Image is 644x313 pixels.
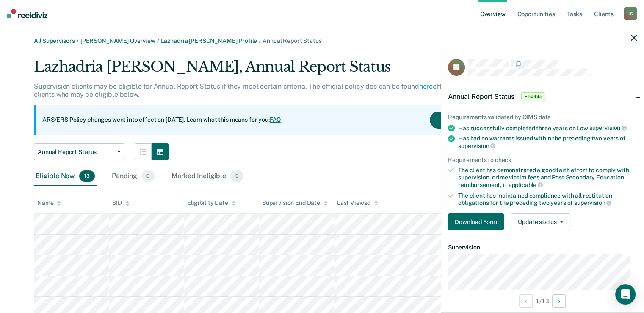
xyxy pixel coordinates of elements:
span: supervision [574,199,611,206]
div: Has had no warrants issued within the preceding two years of [458,135,637,149]
a: Navigate to form link [448,213,507,230]
div: Requirements to check [448,156,637,164]
a: [PERSON_NAME] Overview [80,37,155,44]
div: The client has demonstrated a good faith effort to comply with supervision, crime victim fees and... [458,167,637,188]
button: Previous Opportunity [519,294,533,308]
span: 0 [141,170,155,182]
div: Open Intercom Messenger [615,284,636,305]
a: FAQ [270,116,282,123]
img: Recidiviz [7,9,47,18]
div: Has successfully completed three years on Low [458,124,637,132]
div: Last Viewed [337,199,378,207]
span: Annual Report Status [448,92,514,101]
dt: Supervision [448,244,637,251]
span: / [75,37,80,44]
p: ARS/ERS Policy changes went into effect on [DATE]. Learn what this means for you: [42,116,281,124]
div: Eligible Now [34,167,97,186]
span: Annual Report Status [38,148,114,156]
span: 0 [230,170,243,182]
span: Eligible [521,92,545,101]
span: applicable [509,182,543,188]
a: Lazhadria [PERSON_NAME] Profile [161,37,257,44]
span: 13 [79,170,95,182]
div: Lazhadria [PERSON_NAME], Annual Report Status [34,58,517,82]
span: supervision [458,143,495,149]
div: J S [624,7,637,20]
div: The client has maintained compliance with all restitution obligations for the preceding two years of [458,192,637,207]
span: / [257,37,263,44]
span: Annual Report Status [263,37,321,44]
div: Eligibility Date [187,199,236,207]
span: / [155,37,161,44]
button: Acknowledge & Close [430,112,510,129]
p: Supervision clients may be eligible for Annual Report Status if they meet certain criteria. The o... [34,82,508,98]
button: Next Opportunity [552,294,566,308]
div: Marked Ineligible [170,167,245,186]
div: Supervision End Date [262,199,328,207]
div: Pending [110,167,156,186]
div: 1 / 13 [441,290,644,312]
span: supervision [589,124,627,131]
button: Update status [511,213,570,230]
div: Annual Report StatusEligible [441,83,644,110]
div: SID [112,199,130,207]
div: Name [37,199,61,207]
div: Requirements validated by OIMS data [448,114,637,121]
button: Download Form [448,213,504,230]
a: here [419,82,433,90]
a: All Supervisors [34,37,75,44]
